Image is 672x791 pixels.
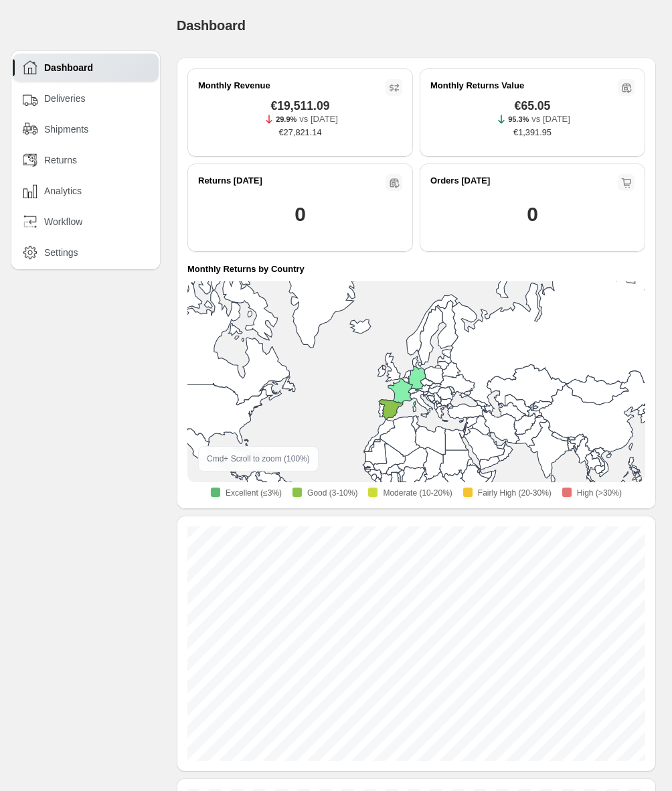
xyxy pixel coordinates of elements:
[478,488,552,498] span: Fairly High (20-30%)
[198,174,262,188] h2: Returns [DATE]
[508,115,529,123] span: 95.3%
[515,99,551,113] span: €65.05
[44,184,82,198] span: Analytics
[198,446,319,472] div: Cmd + Scroll to zoom ( 100 %)
[44,215,82,228] span: Workflow
[430,79,524,92] h2: Monthly Returns Value
[531,113,570,126] p: vs [DATE]
[527,201,537,228] h1: 0
[276,115,297,123] span: 29.9%
[270,99,329,113] span: €19,511.09
[226,488,282,498] span: Excellent (≤3%)
[44,123,88,136] span: Shipments
[307,488,357,498] span: Good (3-10%)
[383,488,452,498] span: Moderate (10-20%)
[198,79,270,92] h2: Monthly Revenue
[430,174,490,188] h2: Orders [DATE]
[44,92,85,105] span: Deliveries
[577,488,622,498] span: High (>30%)
[177,18,246,33] span: Dashboard
[513,126,552,139] span: €1,391.95
[299,113,338,126] p: vs [DATE]
[187,263,305,276] h4: Monthly Returns by Country
[295,201,305,228] h1: 0
[44,153,77,167] span: Returns
[278,126,321,139] span: €27,821.14
[44,246,78,259] span: Settings
[44,61,93,74] span: Dashboard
